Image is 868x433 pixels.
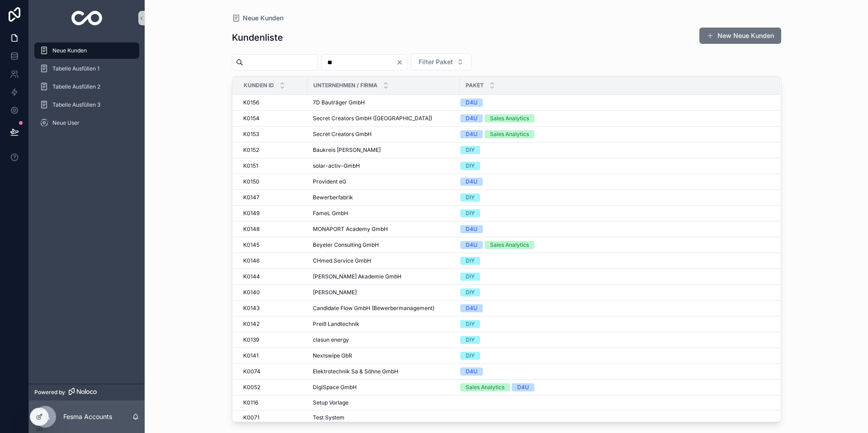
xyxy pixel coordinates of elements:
[243,384,260,391] span: K0052
[466,225,477,233] div: D4U
[313,257,454,264] a: CHmed Service GmbH
[243,414,302,421] a: K0071
[34,42,139,59] a: Neue Kunden
[490,241,529,249] div: Sales Analytics
[243,257,259,264] span: K0146
[313,115,454,122] a: Secret Creators GmbH ([GEOGRAPHIC_DATA])
[466,304,477,312] div: D4U
[243,336,302,344] a: K0139
[466,352,475,360] div: DIY
[466,383,505,391] div: Sales Analytics
[244,82,274,89] span: Kunden ID
[313,210,454,217] a: FameL GmbH
[313,352,454,359] a: Nextswipe GbR
[313,82,377,89] span: Unternehmen / Firma
[52,101,100,108] span: Tabelle Ausfüllen 3
[243,384,302,391] a: K0052
[63,412,112,421] p: Fesma Accounts
[313,146,454,154] a: Baukreis [PERSON_NAME]
[466,320,475,328] div: DIY
[243,399,302,406] a: K0116
[313,257,371,264] span: CHmed Service GmbH
[313,368,398,375] span: Elektrotechnik Sa & Söhne GmbH
[466,273,475,281] div: DIY
[460,336,769,344] a: DIY
[466,288,475,297] div: DIY
[243,273,260,280] span: K0144
[243,99,302,106] a: K0156
[466,336,475,344] div: DIY
[313,99,454,106] a: 7D Bauträger GmbH
[460,162,769,170] a: DIY
[243,146,302,154] a: K0152
[243,305,259,312] span: K0143
[243,305,302,312] a: K0143
[243,241,259,249] span: K0145
[243,178,259,185] span: K0150
[396,59,407,66] button: Clear
[411,53,472,71] button: Select Button
[243,352,302,359] a: K0141
[460,146,769,154] a: DIY
[29,36,145,143] div: scrollable content
[313,305,454,312] a: Candidate Flow GmbH (Bewerbermanagement)
[34,79,139,95] a: Tabelle Ausfüllen 2
[313,289,357,296] span: [PERSON_NAME]
[460,273,769,281] a: DIY
[313,241,454,249] a: Beyeler Consulting GmbH
[52,65,99,72] span: Tabelle Ausfüllen 1
[313,320,359,328] span: Preiß Landtechnik
[243,226,302,233] a: K0148
[313,305,434,312] span: Candidate Flow GmbH (Bewerbermanagement)
[313,99,365,106] span: 7D Bauträger GmbH
[460,130,769,138] a: D4USales Analytics
[243,162,302,169] a: K0151
[243,320,259,328] span: K0142
[243,226,259,233] span: K0148
[52,47,87,54] span: Neue Kunden
[313,194,353,201] span: Bewerberfabrik
[313,336,454,344] a: clasun energy
[243,352,259,359] span: K0141
[460,320,769,328] a: DIY
[466,257,475,265] div: DIY
[466,162,475,170] div: DIY
[460,193,769,202] a: DIY
[313,289,454,296] a: [PERSON_NAME]
[313,210,348,217] span: FameL GmbH
[34,97,139,113] a: Tabelle Ausfüllen 3
[466,146,475,154] div: DIY
[313,178,346,185] span: Provident eG
[34,61,139,77] a: Tabelle Ausfüllen 1
[466,82,484,89] span: Paket
[313,131,454,138] a: Secret Creators GmbH
[243,289,302,296] a: K0140
[313,194,454,201] a: Bewerberfabrik
[71,11,103,25] img: App logo
[460,257,769,265] a: DIY
[34,115,139,131] a: Neue User
[466,241,477,249] div: D4U
[313,241,379,249] span: Beyeler Consulting GmbH
[466,178,477,186] div: D4U
[466,193,475,202] div: DIY
[243,368,302,375] a: K0074
[243,115,259,122] span: K0154
[460,225,769,233] a: D4U
[243,115,302,122] a: K0154
[466,99,477,107] div: D4U
[243,194,302,201] a: K0147
[243,368,260,375] span: K0074
[313,320,454,328] a: Preiß Landtechnik
[243,210,259,217] span: K0149
[313,399,349,406] span: Setup Vorlage
[313,131,372,138] span: Secret Creators GmbH
[313,178,454,185] a: Provident eG
[313,273,401,280] span: [PERSON_NAME] Akademie GmbH
[460,114,769,122] a: D4USales Analytics
[243,194,259,201] span: K0147
[313,162,454,169] a: solar-activ-GmbH
[460,383,769,391] a: Sales AnalyticsD4U
[313,414,344,421] span: Test System
[243,257,302,264] a: K0146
